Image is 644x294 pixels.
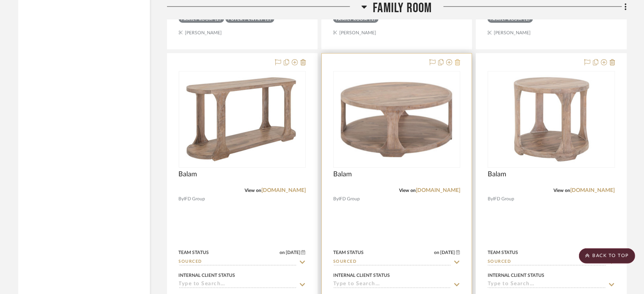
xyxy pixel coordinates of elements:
div: (1) [369,17,376,22]
span: By [179,195,184,203]
input: Type to Search… [179,281,297,289]
span: Balam [488,170,506,179]
div: Family Room [490,17,522,22]
a: [DOMAIN_NAME] [261,188,306,193]
div: Internal Client Status [333,272,390,279]
span: View on [245,188,261,193]
input: Type to Search… [333,281,451,289]
div: (2) [524,17,531,22]
div: (2) [215,17,221,22]
div: Team Status [488,249,518,256]
span: By [333,195,339,203]
span: on [434,250,440,255]
scroll-to-top-button: BACK TO TOP [579,248,635,264]
span: on [280,250,285,255]
span: Balam [333,170,352,179]
span: [DATE] [285,250,301,255]
input: Type to Search… [488,259,606,266]
div: Foyer / Entry [228,17,264,22]
div: Team Status [179,249,209,256]
input: Type to Search… [333,259,451,266]
a: [DOMAIN_NAME] [416,188,460,193]
span: [DATE] [440,250,456,255]
img: Balam [490,72,613,167]
span: IFD Group [339,195,360,203]
input: Type to Search… [179,259,297,266]
div: (1) [265,17,272,22]
a: [DOMAIN_NAME] [571,188,615,193]
div: Team Status [333,249,364,256]
div: Family Room [181,17,213,22]
img: Balam [180,72,304,167]
img: Balam [335,72,458,167]
div: Internal Client Status [179,272,235,279]
span: IFD Group [184,195,205,203]
div: Internal Client Status [488,272,544,279]
div: 0 [334,72,460,168]
div: Family Room [336,17,368,22]
span: Balam [179,170,197,179]
span: View on [399,188,416,193]
span: IFD Group [493,195,514,203]
input: Type to Search… [488,281,606,289]
span: View on [554,188,571,193]
span: By [488,195,493,203]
